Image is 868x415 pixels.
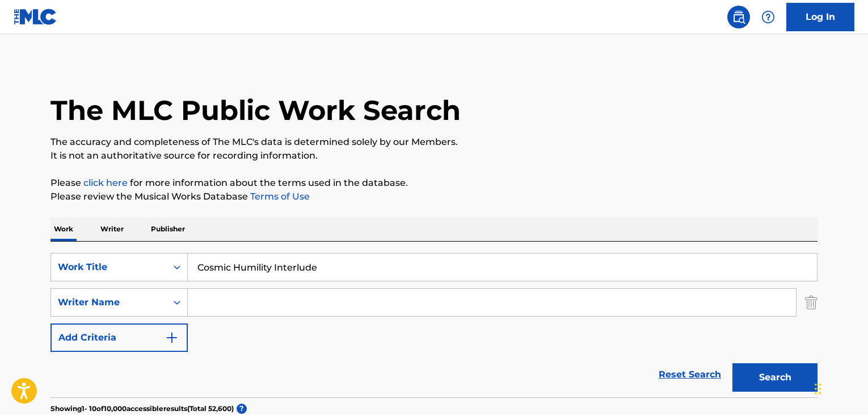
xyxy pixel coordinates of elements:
[811,360,868,415] iframe: Chat Widget
[14,9,57,25] img: MLC Logo
[165,331,179,345] img: 9d2ae6d4665cec9f34b9.svg
[815,372,821,406] div: Drag
[805,288,818,317] img: Delete Criterion
[50,323,188,352] button: Add Criteria
[148,217,188,241] p: Publisher
[50,149,818,163] p: It is not an authoritative source for recording information.
[653,362,727,387] a: Reset Search
[757,6,779,28] div: Help
[727,6,750,28] a: Public Search
[732,363,818,392] button: Search
[248,191,310,202] a: Terms of Use
[50,253,818,397] form: Search Form
[50,404,234,414] p: Showing 1 - 10 of 10,000 accessible results (Total 52,600 )
[761,10,775,24] img: help
[58,296,160,309] div: Writer Name
[83,177,128,188] a: click here
[50,176,818,190] p: Please for more information about the terms used in the database.
[50,135,818,149] p: The accuracy and completeness of The MLC's data is determined solely by our Members.
[50,93,461,127] h1: The MLC Public Work Search
[50,217,77,241] p: Work
[50,190,818,204] p: Please review the Musical Works Database
[786,3,854,31] a: Log In
[97,217,127,241] p: Writer
[58,260,160,274] div: Work Title
[732,10,745,24] img: search
[237,404,247,414] span: ?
